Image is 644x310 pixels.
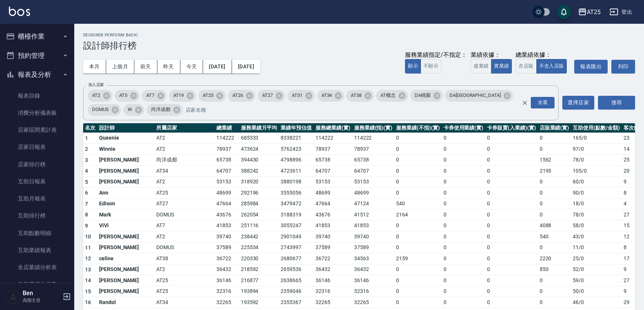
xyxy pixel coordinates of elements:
th: 卡券販賣(入業績)(實) [485,123,537,133]
span: AT38 [346,92,366,99]
span: AT7 [142,92,159,99]
td: [PERSON_NAME] [97,275,154,286]
td: 285984 [239,198,279,209]
td: 0 [538,242,571,253]
td: 0 [442,231,486,242]
td: 3880198 [279,176,314,187]
td: 36432 [314,264,352,275]
span: W [123,106,137,113]
div: 業績依據： [471,51,512,59]
h3: 設計師排行榜 [83,40,635,51]
div: DOMUS [88,104,121,116]
td: AT2 [154,133,215,144]
td: Mark [97,209,154,221]
td: 0 [485,166,537,177]
button: [DATE] [232,60,260,74]
td: 238442 [239,231,279,242]
span: 7 [85,201,88,207]
td: 39740 [352,231,395,242]
td: 20 [622,166,641,177]
span: AT31 [287,92,307,99]
div: DA[GEOGRAPHIC_DATA] [445,90,513,102]
td: 473624 [239,144,279,155]
td: 114222 [352,133,395,144]
td: 36722 [314,253,352,264]
td: 0 [442,253,486,264]
td: [PERSON_NAME] [97,242,154,253]
td: 43 / 0 [571,231,621,242]
button: [DATE] [203,60,232,74]
td: 0 [538,209,571,221]
span: AT27 [258,92,277,99]
td: 216877 [239,275,279,286]
td: Ann [97,187,154,199]
a: 消費分析儀表板 [3,104,71,121]
td: DOMUS [154,242,215,253]
td: 2659536 [279,264,314,275]
td: 0 [394,176,441,187]
td: 0 [442,166,486,177]
button: 報表匯出 [574,60,608,74]
span: 15 [85,288,91,294]
th: 服務業績(指)(實) [352,123,395,133]
td: 2680677 [279,253,314,264]
td: 0 [394,220,441,231]
h5: Ben [23,290,61,297]
td: AT2 [154,176,215,187]
td: 15 [622,220,641,231]
td: 64707 [215,166,239,177]
td: 3188319 [279,209,314,221]
button: 上個月 [106,60,134,74]
td: AT2 [154,231,215,242]
td: 0 [394,154,441,166]
td: 0 [485,154,537,166]
td: 0 [485,242,537,253]
td: 3055247 [279,220,314,231]
td: 39740 [215,231,239,242]
button: 不含入店販 [536,59,567,74]
div: 總業績依據： [516,51,571,59]
button: AT25 [575,4,604,20]
td: 36432 [215,264,239,275]
td: 47124 [352,198,395,209]
span: AT5 [115,92,132,99]
button: save [556,4,571,19]
td: 318920 [239,176,279,187]
div: AT2 [88,90,112,102]
th: 互助使用(點數/金額) [571,123,621,133]
td: 0 [485,231,537,242]
span: 14 [85,277,91,283]
span: AT概念 [376,92,400,99]
div: 全選 [531,97,555,108]
td: 53153 [352,176,395,187]
td: 2220 [538,253,571,264]
button: 含店販 [516,59,536,74]
td: 2743997 [279,242,314,253]
td: 0 [394,133,441,144]
span: 5 [85,179,88,185]
td: 2359046 [279,286,314,297]
button: 櫃檯作業 [3,27,71,46]
td: AT34 [154,166,215,177]
td: 2195 [538,166,571,177]
td: 27 [622,209,641,221]
td: 48699 [314,187,352,199]
td: 3555056 [279,187,314,199]
div: AT概念 [376,90,408,102]
button: 前天 [134,60,157,74]
button: 報表及分析 [3,65,71,84]
div: AT7 [142,90,167,102]
td: 4 [622,198,641,209]
td: 0 [442,242,486,253]
td: 8 [622,242,641,253]
td: 2638665 [279,275,314,286]
td: 0 [394,275,441,286]
th: 名次 [83,123,97,133]
a: 店家排行榜 [3,156,71,173]
td: 0 [538,198,571,209]
button: 登出 [607,5,635,19]
td: 262054 [239,209,279,221]
a: 報表目錄 [3,87,71,104]
td: 43676 [314,209,352,221]
td: 4798896 [279,154,314,166]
